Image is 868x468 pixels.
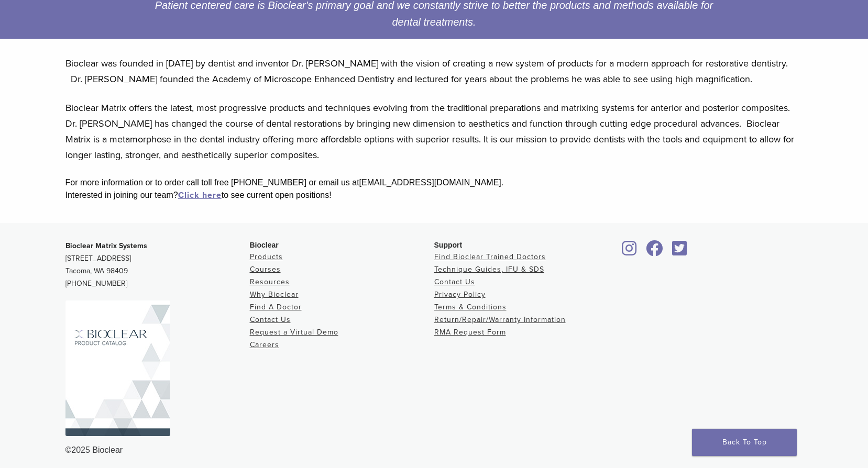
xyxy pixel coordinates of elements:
[65,241,147,250] strong: Bioclear Matrix Systems
[250,303,302,311] a: Find A Doctor
[434,241,463,249] span: Support
[434,290,486,299] a: Privacy Policy
[434,303,507,311] a: Terms & Conditions
[669,247,691,257] a: Bioclear
[250,328,338,337] a: Request a Virtual Demo
[250,265,281,274] a: Courses
[250,241,279,249] span: Bioclear
[250,315,291,324] a: Contact Us
[65,189,803,202] div: Interested in joining our team? to see current open positions!
[65,300,170,436] img: Bioclear
[65,55,803,87] p: Bioclear was founded in [DATE] by dentist and inventor Dr. [PERSON_NAME] with the vision of creat...
[434,328,506,337] a: RMA Request Form
[434,315,566,324] a: Return/Repair/Warranty Information
[250,277,290,286] a: Resources
[434,265,544,274] a: Technique Guides, IFU & SDS
[65,100,803,163] p: Bioclear Matrix offers the latest, most progressive products and techniques evolving from the tra...
[692,429,797,456] a: Back To Top
[434,252,546,261] a: Find Bioclear Trained Doctors
[65,240,250,290] p: [STREET_ADDRESS] Tacoma, WA 98409 [PHONE_NUMBER]
[65,444,803,456] div: ©2025 Bioclear
[643,247,667,257] a: Bioclear
[434,277,475,286] a: Contact Us
[178,190,222,200] a: Click here
[250,340,279,349] a: Careers
[65,176,803,189] div: For more information or to order call toll free [PHONE_NUMBER] or email us at [EMAIL_ADDRESS][DOM...
[619,247,641,257] a: Bioclear
[250,290,299,299] a: Why Bioclear
[250,252,283,261] a: Products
